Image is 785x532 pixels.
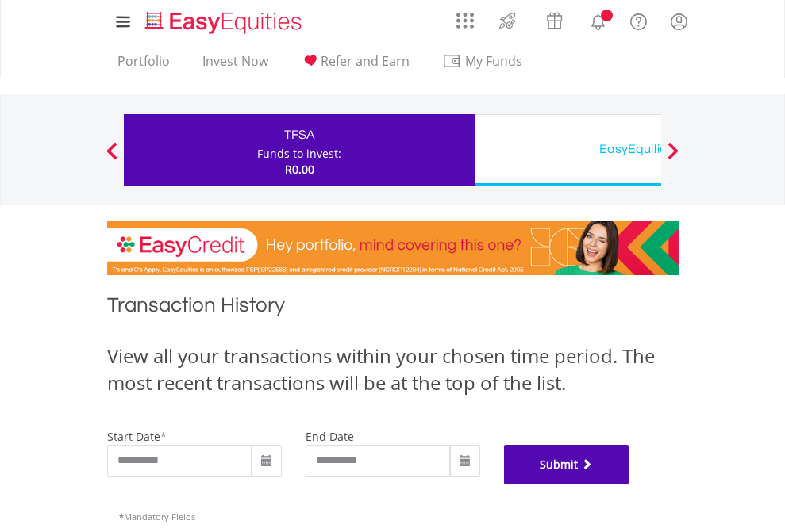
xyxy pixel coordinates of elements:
[504,445,629,484] button: Submit
[107,291,679,327] h1: Transaction History
[285,162,314,177] span: R0.00
[142,10,308,36] img: EasyEquities_Logo.png
[119,511,195,522] span: Mandatory Fields
[111,53,176,78] a: Portfolio
[618,4,659,36] a: FAQ's and Support
[133,124,465,146] div: TFSA
[294,53,416,78] a: Refer and Earn
[657,150,689,166] button: Next
[107,343,679,397] div: View all your transactions within your chosen time period. The most recent transactions will be a...
[456,12,474,29] img: grid-menu-icon.svg
[494,8,521,33] img: thrive-v2.svg
[442,51,546,71] span: My Funds
[306,429,354,444] label: end date
[578,4,618,36] a: Notifications
[531,4,578,33] a: Vouchers
[321,52,410,70] span: Refer and Earn
[257,146,341,162] div: Funds to invest:
[659,4,699,39] a: My Profile
[107,429,160,444] label: start date
[139,4,308,36] a: Home page
[196,53,275,78] a: Invest Now
[96,150,128,166] button: Previous
[446,4,484,29] a: AppsGrid
[107,221,679,275] img: EasyCredit Promotion Banner
[541,8,568,33] img: vouchers-v2.svg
